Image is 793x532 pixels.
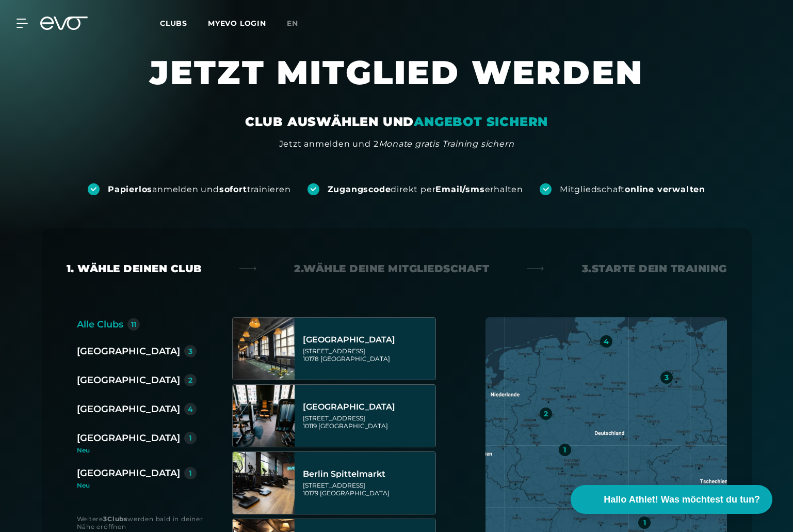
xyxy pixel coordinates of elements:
[188,405,193,413] div: 4
[103,515,107,523] strong: 3
[233,385,295,447] img: Berlin Rosenthaler Platz
[77,447,205,453] div: Neu
[625,184,705,194] strong: online verwalten
[77,317,123,332] div: Alle Clubs
[604,338,609,345] div: 4
[435,184,484,194] strong: Email/sms
[643,519,646,526] div: 1
[188,377,192,384] div: 2
[189,470,191,477] div: 1
[77,402,180,416] div: [GEOGRAPHIC_DATA]
[108,184,291,195] div: anmelden und trainieren
[328,184,523,195] div: direkt per erhalten
[77,431,180,445] div: [GEOGRAPHIC_DATA]
[77,344,180,358] div: [GEOGRAPHIC_DATA]
[107,515,127,523] strong: Clubs
[303,402,432,412] div: [GEOGRAPHIC_DATA]
[233,318,295,380] img: Berlin Alexanderplatz
[571,485,772,514] button: Hallo Athlet! Was möchtest du tun?
[303,347,432,363] div: [STREET_ADDRESS] 10178 [GEOGRAPHIC_DATA]
[108,184,152,194] strong: Papierlos
[189,434,191,442] div: 1
[245,114,548,130] div: CLUB AUSWÄHLEN UND
[77,373,180,387] div: [GEOGRAPHIC_DATA]
[414,114,548,129] em: ANGEBOT SICHERN
[303,414,432,430] div: [STREET_ADDRESS] 10119 [GEOGRAPHIC_DATA]
[328,184,391,194] strong: Zugangscode
[582,261,727,276] div: 3. Starte dein Training
[303,335,432,345] div: [GEOGRAPHIC_DATA]
[77,466,180,480] div: [GEOGRAPHIC_DATA]
[160,19,187,28] span: Clubs
[131,321,136,328] div: 11
[188,348,192,355] div: 3
[287,19,298,28] span: en
[303,481,432,497] div: [STREET_ADDRESS] 10179 [GEOGRAPHIC_DATA]
[233,452,295,514] img: Berlin Spittelmarkt
[77,515,212,530] div: Weitere werden bald in deiner Nähe eröffnen
[665,374,669,381] div: 3
[77,482,197,489] div: Neu
[208,19,266,28] a: MYEVO LOGIN
[287,18,311,29] a: en
[560,184,705,195] div: Mitgliedschaft
[67,261,202,276] div: 1. Wähle deinen Club
[379,139,514,149] em: Monate gratis Training sichern
[87,52,706,114] h1: JETZT MITGLIED WERDEN
[604,493,760,507] span: Hallo Athlet! Was möchtest du tun?
[303,469,432,479] div: Berlin Spittelmarkt
[294,261,489,276] div: 2. Wähle deine Mitgliedschaft
[563,446,566,453] div: 1
[544,410,548,417] div: 2
[160,18,208,28] a: Clubs
[219,184,247,194] strong: sofort
[279,138,514,150] div: Jetzt anmelden und 2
